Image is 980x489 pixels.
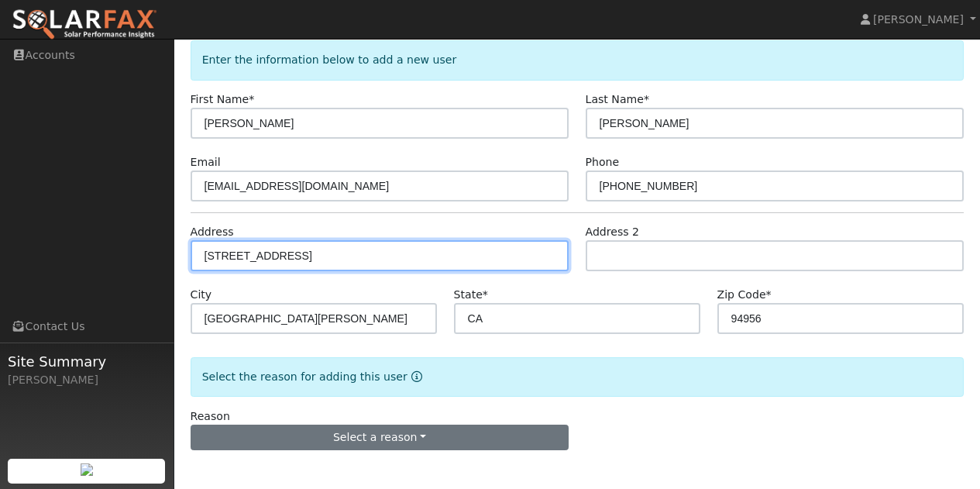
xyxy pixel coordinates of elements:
[12,9,157,41] img: SolarFax
[717,287,772,303] label: Zip Code
[191,287,212,303] label: City
[766,288,772,301] span: Required
[249,93,254,105] span: Required
[586,91,649,108] label: Last Name
[191,425,569,451] button: Select a reason
[191,40,965,80] div: Enter the information below to add a new user
[454,287,488,303] label: State
[586,154,620,170] label: Phone
[407,370,422,383] a: Reason for new user
[191,357,965,397] div: Select the reason for adding this user
[644,93,649,105] span: Required
[8,372,166,388] div: [PERSON_NAME]
[191,91,255,108] label: First Name
[483,288,488,301] span: Required
[586,224,640,240] label: Address 2
[8,351,166,372] span: Site Summary
[873,13,964,26] span: [PERSON_NAME]
[81,463,93,476] img: retrieve
[191,408,230,425] label: Reason
[191,224,234,240] label: Address
[191,154,221,170] label: Email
